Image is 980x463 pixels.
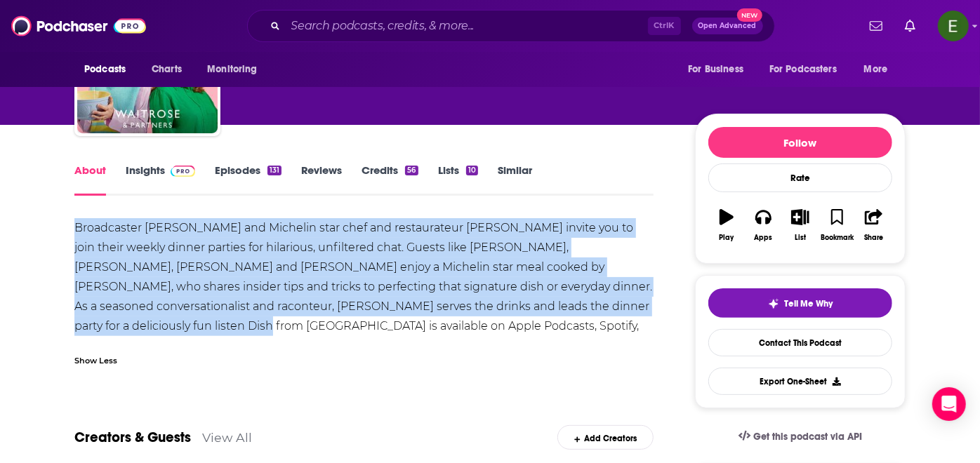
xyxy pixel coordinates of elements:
a: Similar [498,163,532,196]
span: Charts [152,60,182,79]
span: Ctrl K [648,17,681,35]
img: tell me why sparkle [768,298,779,309]
a: Show notifications dropdown [899,14,921,38]
span: Monitoring [207,60,257,79]
span: For Podcasters [769,60,837,79]
span: Podcasts [84,60,126,79]
a: About [74,163,106,196]
div: Rate [708,163,892,192]
button: Open AdvancedNew [692,18,763,34]
button: open menu [197,56,275,83]
span: Logged in as Emily.Kaplan [938,11,969,41]
button: Show profile menu [938,11,969,41]
img: Podchaser - Follow, Share and Rate Podcasts [11,13,146,39]
img: User Profile [938,11,969,41]
span: More [864,60,888,79]
a: Lists10 [438,163,478,196]
button: Share [856,200,892,250]
a: View All [202,430,252,445]
a: Contact This Podcast [708,329,892,356]
span: For Business [688,60,743,79]
div: Bookmark [821,234,854,242]
button: Apps [745,200,781,250]
a: Get this podcast via API [727,420,873,454]
button: open menu [74,56,144,83]
a: Episodes131 [215,163,282,196]
div: Share [864,234,883,242]
div: List [795,234,806,242]
button: Export One-Sheet [708,368,892,395]
a: InsightsPodchaser Pro [126,163,195,196]
a: Creators & Guests [74,429,191,446]
a: Charts [143,56,190,83]
button: open menu [678,56,761,83]
button: Follow [708,127,892,158]
button: open menu [760,56,857,83]
span: Get this podcast via API [753,431,862,443]
div: 10 [466,166,478,175]
input: Search podcasts, credits, & more... [286,15,648,37]
div: Open Intercom Messenger [932,387,966,421]
button: Bookmark [819,200,855,250]
div: 131 [267,166,282,175]
button: open menu [854,56,906,83]
button: Play [708,200,745,250]
a: Reviews [301,163,342,196]
div: Search podcasts, credits, & more... [247,10,775,42]
div: Play [720,234,734,242]
div: 56 [405,166,418,175]
div: Add Creators [557,425,654,450]
img: Podchaser Pro [171,166,195,177]
button: tell me why sparkleTell Me Why [708,288,892,318]
span: Open Advanced [698,22,757,29]
span: New [737,8,762,22]
button: List [782,200,819,250]
span: Tell Me Why [785,298,833,309]
div: Apps [755,234,773,242]
a: Credits56 [362,163,418,196]
a: Show notifications dropdown [864,14,888,38]
div: Broadcaster [PERSON_NAME] and Michelin star chef and restaurateur [PERSON_NAME] invite you to joi... [74,218,654,356]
